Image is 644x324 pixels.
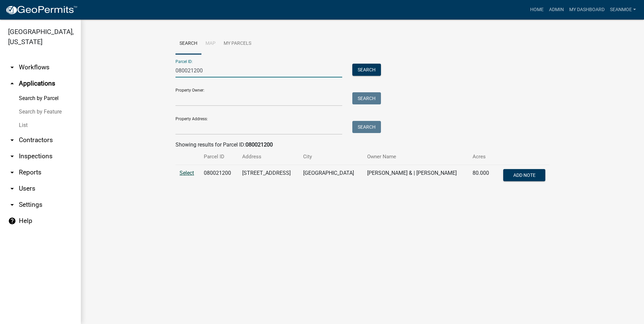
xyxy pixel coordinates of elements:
a: My Parcels [220,33,255,55]
a: Admin [546,3,567,16]
i: arrow_drop_down [8,63,16,71]
a: Home [527,3,546,16]
i: arrow_drop_down [8,152,16,160]
td: 80.000 [469,165,495,187]
button: Add Note [503,169,545,181]
button: Search [352,92,381,104]
i: arrow_drop_up [8,79,16,88]
a: My Dashboard [567,3,607,16]
a: Select [180,170,194,176]
button: Search [352,64,381,76]
th: Address [238,149,299,165]
i: arrow_drop_down [8,136,16,144]
a: Search [175,33,201,55]
strong: 080021200 [246,141,273,148]
i: arrow_drop_down [8,168,16,176]
i: arrow_drop_down [8,185,16,193]
th: Parcel ID [200,149,238,165]
i: arrow_drop_down [8,201,16,209]
th: Owner Name [363,149,469,165]
button: Search [352,121,381,133]
td: 080021200 [200,165,238,187]
i: help [8,217,16,225]
td: [STREET_ADDRESS] [238,165,299,187]
th: Acres [469,149,495,165]
div: Showing results for Parcel ID: [175,141,549,149]
span: Add Note [513,172,535,178]
a: SeanMoe [607,3,639,16]
td: [PERSON_NAME] & | [PERSON_NAME] [363,165,469,187]
td: [GEOGRAPHIC_DATA] [299,165,363,187]
th: City [299,149,363,165]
